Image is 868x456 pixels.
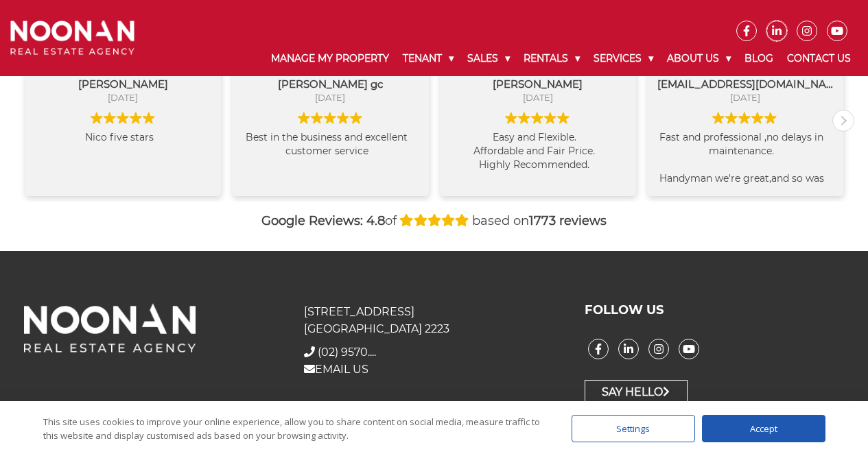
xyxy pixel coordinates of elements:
[366,213,397,228] span: of
[531,112,543,124] img: Google
[304,303,563,337] p: [STREET_ADDRESS] [GEOGRAPHIC_DATA] 2223
[585,380,688,405] a: Say Hello
[780,41,858,76] a: Contact Us
[130,112,142,124] img: Google
[472,213,607,228] span: based on
[751,112,764,124] img: Google
[764,112,777,124] img: Google
[518,112,530,124] img: Google
[505,112,517,124] img: Google
[396,41,460,76] a: Tenant
[450,130,626,186] div: Easy and Flexible. Affordable and Fair Price. Highly Recommended.
[311,112,323,124] img: Google
[324,112,336,124] img: Google
[702,415,825,442] div: Accept
[544,112,556,124] img: Google
[298,112,310,124] img: Google
[91,112,103,124] img: Google
[657,77,833,91] div: [EMAIL_ADDRESS][DOMAIN_NAME] baddour1
[350,112,362,124] img: Google
[10,21,134,55] img: Noonan Real Estate Agency
[657,130,833,186] div: Fast and professional ,no delays in maintenance. Handyman we're great,and so was Faith ,who facil...
[833,110,854,131] div: Next review
[264,41,396,76] a: Manage My Property
[318,346,376,359] span: (02) 9570....
[738,41,780,76] a: Blog
[657,91,833,104] div: [DATE]
[529,213,607,228] strong: 1773 reviews
[35,130,211,186] div: Nico five stars
[242,91,418,104] div: [DATE]
[304,363,368,376] a: EMAIL US
[337,112,349,124] img: Google
[738,112,751,124] img: Google
[261,213,363,228] strong: Google Reviews:
[660,41,738,76] a: About Us
[725,112,738,124] img: Google
[35,91,211,104] div: [DATE]
[517,41,587,76] a: Rentals
[450,91,626,104] div: [DATE]
[104,112,116,124] img: Google
[557,112,570,124] img: Google
[585,303,844,318] h3: FOLLOW US
[366,213,385,228] strong: 4.8
[35,77,211,91] div: [PERSON_NAME]
[587,41,660,76] a: Services
[143,112,155,124] img: Google
[318,346,376,359] a: Click to reveal phone number
[460,41,517,76] a: Sales
[117,112,129,124] img: Google
[450,77,626,91] div: [PERSON_NAME]
[572,415,695,442] div: Settings
[242,130,418,186] div: Best in the business and excellent customer service
[242,77,418,91] div: [PERSON_NAME] gc
[712,112,725,124] img: Google
[43,415,544,442] div: This site uses cookies to improve your online experience, allow you to share content on social me...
